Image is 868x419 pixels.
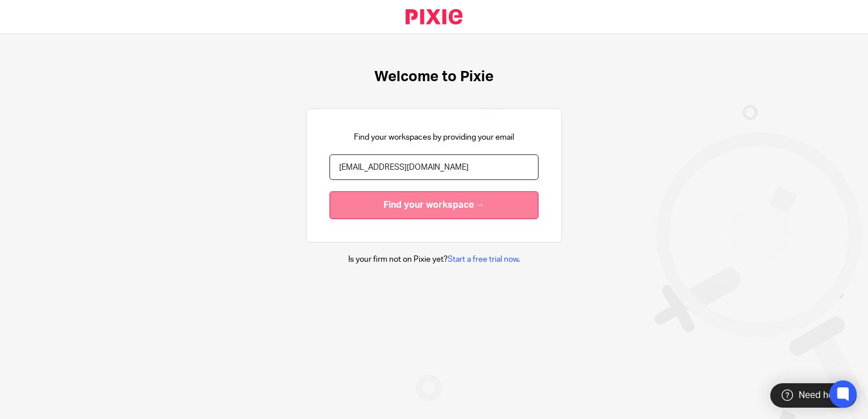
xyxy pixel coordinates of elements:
h1: Welcome to Pixie [374,68,494,86]
input: Find your workspace → [329,191,539,219]
p: Is your firm not on Pixie yet? . [348,254,520,265]
p: Find your workspaces by providing your email [354,132,514,143]
div: Need help? [770,383,857,408]
input: name@example.com [329,154,539,180]
a: Start a free trial now [448,255,518,263]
